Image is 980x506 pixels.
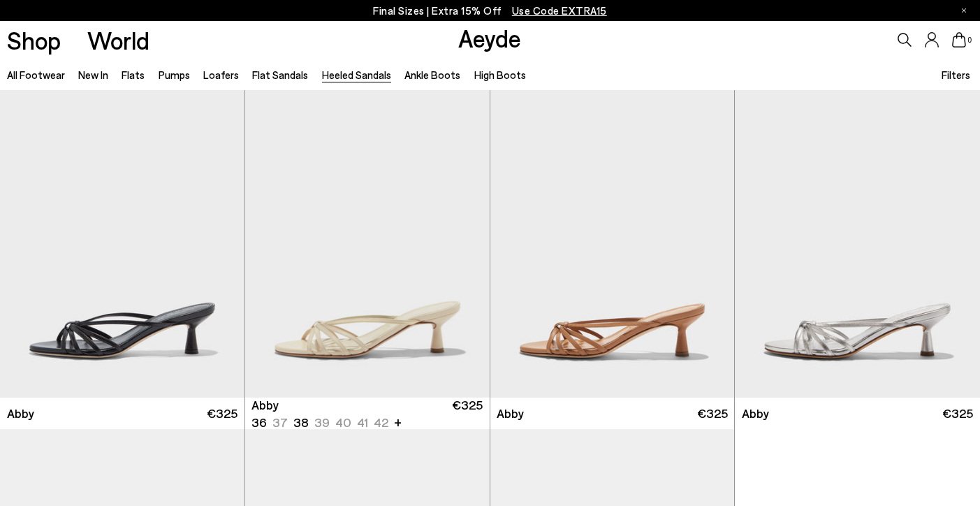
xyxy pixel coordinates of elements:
[452,396,483,431] span: €325
[373,2,607,20] p: Final Sizes | Extra 15% Off
[497,405,524,422] span: Abby
[251,414,384,431] ul: variant
[404,68,460,81] a: Ankle Boots
[512,4,607,17] span: Navigate to /collections/ss25-final-sizes
[245,90,490,398] img: Abby Leather Mules
[458,23,521,52] a: Aeyde
[252,68,308,81] a: Flat Sandals
[942,405,973,422] span: €325
[490,90,735,398] img: Abby Leather Mules
[394,412,402,431] li: +
[87,28,149,52] a: World
[7,28,61,52] a: Shop
[7,405,34,422] span: Abby
[78,68,108,81] a: New In
[159,68,190,81] a: Pumps
[245,90,490,398] div: 1 / 6
[7,68,65,81] a: All Footwear
[207,405,237,422] span: €325
[966,36,973,44] span: 0
[251,414,267,431] li: 36
[942,68,970,81] span: Filters
[245,90,490,398] a: Next slide Previous slide
[952,32,966,48] a: 0
[322,68,391,81] a: Heeled Sandals
[490,398,735,429] a: Abby €325
[697,405,728,422] span: €325
[122,68,145,81] a: Flats
[742,405,769,422] span: Abby
[203,68,239,81] a: Loafers
[245,398,490,429] a: Abby 36 37 38 39 40 41 42 + €325
[293,414,309,431] li: 38
[251,396,279,414] span: Abby
[474,68,526,81] a: High Boots
[735,398,980,429] a: Abby €325
[735,90,980,398] img: Abby Leather Mules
